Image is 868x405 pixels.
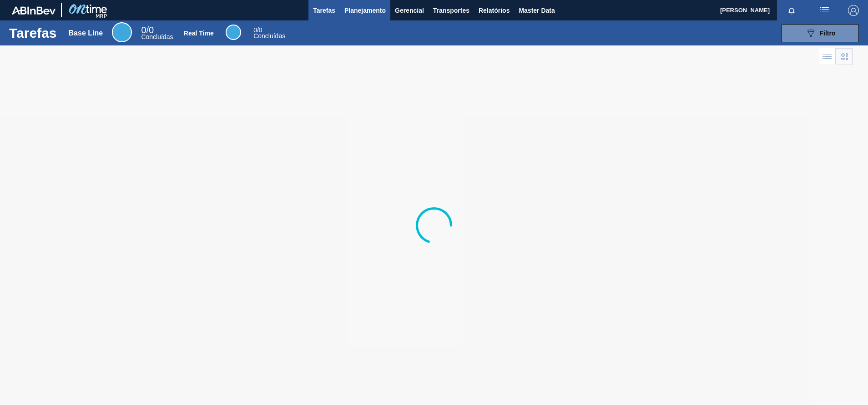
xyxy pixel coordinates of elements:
[433,5,469,16] span: Transportes
[184,30,214,37] div: Real Time
[141,25,146,35] span: 0
[12,6,56,15] img: TNhmsLtSVTkK8tSr43FrP2fwEKptu5GPRR3wAAAABJRU5ErkJggg==
[141,25,154,35] span: / 0
[69,29,103,37] div: Base Line
[253,26,262,34] span: / 0
[848,5,859,16] img: Logout
[226,25,241,40] div: Real Time
[479,5,510,16] span: Relatórios
[141,26,173,40] div: Base Line
[777,4,806,17] button: Notificações
[819,5,830,16] img: userActions
[9,28,57,38] h1: Tarefas
[112,22,132,42] div: Base Line
[344,5,386,16] span: Planejamento
[141,33,173,40] span: Concluídas
[519,5,555,16] span: Master Data
[253,26,257,34] span: 0
[782,24,859,42] button: Filtro
[253,27,285,39] div: Real Time
[395,5,424,16] span: Gerencial
[253,32,285,40] span: Concluídas
[313,5,335,16] span: Tarefas
[820,30,836,37] span: Filtro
